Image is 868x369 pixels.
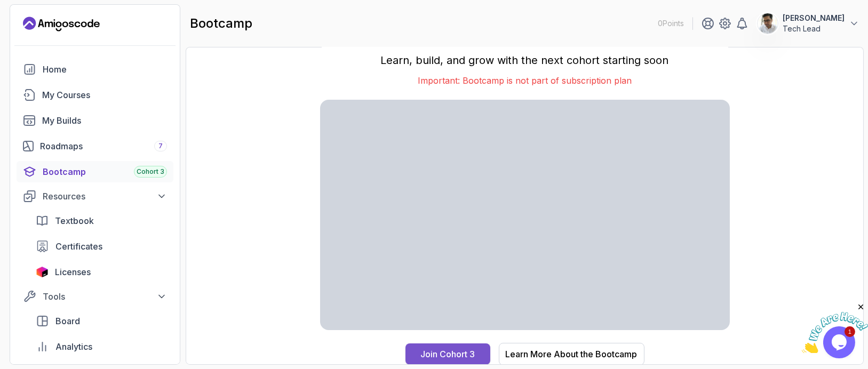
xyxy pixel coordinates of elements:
p: Tech Lead [783,23,845,34]
p: [PERSON_NAME] [783,13,845,23]
a: courses [17,84,173,106]
div: Resources [43,190,167,203]
a: roadmaps [17,135,173,157]
div: Learn More About the Bootcamp [506,348,638,360]
a: Landing page [23,15,100,33]
span: 7 [158,142,163,150]
a: home [17,59,173,80]
img: jetbrains icon [36,267,49,277]
button: Tools [17,287,173,306]
button: Resources [17,187,173,206]
span: Analytics [55,340,92,353]
span: Textbook [55,214,94,227]
span: Cohort 3 [137,167,164,176]
span: Board [55,315,80,327]
iframe: chat widget [802,302,868,353]
span: Certificates [55,240,102,253]
a: certificates [29,236,173,257]
button: Join Cohort 3 [405,343,490,365]
div: Tools [43,290,167,303]
h2: bootcamp [190,15,252,32]
a: textbook [29,210,173,231]
a: bootcamp [17,161,173,182]
button: Learn More About the Bootcamp [499,343,644,365]
a: licenses [29,261,173,283]
div: Join Cohort 3 [420,348,475,360]
a: builds [17,110,173,131]
div: Bootcamp [43,165,167,178]
p: Learn, build, and grow with the next cohort starting soon [320,53,730,68]
button: user profile image[PERSON_NAME]Tech Lead [757,13,859,34]
a: board [29,310,173,332]
span: Licenses [55,266,91,278]
img: user profile image [758,13,778,34]
div: Roadmaps [40,140,167,153]
p: 0 Points [658,18,684,29]
p: Important: Bootcamp is not part of subscription plan [320,74,730,87]
div: My Builds [42,114,167,127]
div: My Courses [42,89,167,101]
div: Home [43,63,167,76]
a: analytics [29,336,173,357]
